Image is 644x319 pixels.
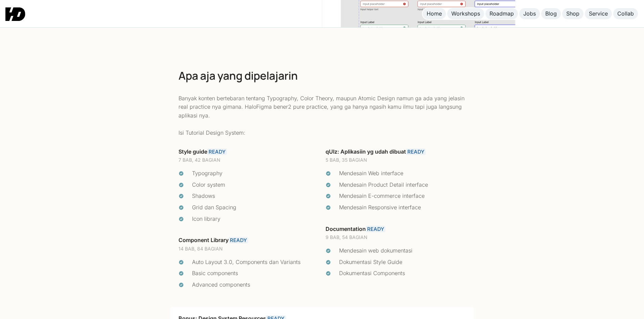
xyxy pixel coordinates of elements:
div: 7 BAB, 42 BAGIAN [178,157,319,164]
div: Mendesain E-commerce interface [339,192,466,201]
div: Service [589,10,608,17]
div: Dokumentasi Style Guide [339,258,466,267]
div: Dokumentasi Components [339,269,466,278]
div: Mendesain Responsive interface [339,203,466,212]
p: Banyak konten bertebaran tentang Typography, Color Theory, maupun Atomic Design namun ga ada yang... [178,94,466,137]
div: Color system [192,181,319,189]
div: Blog [545,10,557,17]
div: Collab [617,10,634,17]
a: Blog [541,8,561,19]
div: Auto Layout 3.0, Components dan Variants [192,258,319,267]
div: Home [427,10,442,17]
a: Workshops [447,8,484,19]
div: Workshops [451,10,480,17]
div: Style guide [178,148,319,156]
div: Icon library [192,215,319,223]
div: Typography [192,169,319,178]
a: Collab [613,8,638,19]
div: Mendesain web dokumentasi [339,246,466,255]
h2: Apa aja yang dipelajarin [178,68,466,83]
div: 9 BAB, 54 BAGIAN [326,234,466,241]
a: Roadmap [485,8,518,19]
a: READY [406,149,426,155]
div: Roadmap [490,10,514,17]
div: Grid dan Spacing [192,203,319,212]
div: Jobs [523,10,536,17]
a: Service [585,8,612,19]
div: Advanced components [192,281,319,289]
div: 5 BAB, 35 BAGIAN [326,157,466,164]
a: Shop [562,8,583,19]
a: Home [423,8,446,19]
div: Component Library [178,237,319,244]
div: Mendesain Product Detail interface [339,181,466,189]
div: Shop [566,10,579,17]
a: Jobs [519,8,540,19]
div: Documentation [326,225,466,233]
div: qUIz: Aplikasiin yg udah dibuat [326,148,466,156]
a: READY [229,237,248,243]
a: READY [366,226,385,232]
div: Basic components [192,269,319,278]
div: 14 BAB, 84 BAGIAN [178,245,319,252]
div: Mendesain Web interface [339,169,466,178]
div: Shadows [192,192,319,201]
a: READY [207,149,227,155]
